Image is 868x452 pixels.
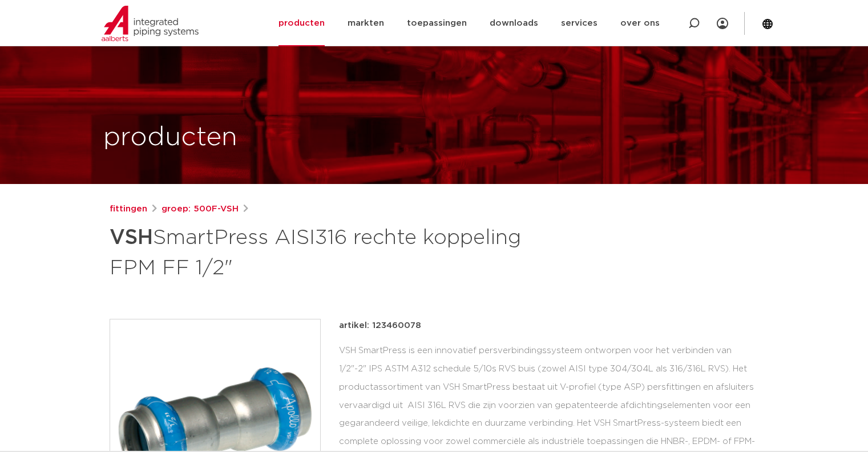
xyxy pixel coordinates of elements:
[110,227,153,248] strong: VSH
[110,221,538,282] h1: SmartPress AISI316 rechte koppeling FPM FF 1/2"
[103,119,237,156] h1: producten
[110,202,147,216] a: fittingen
[339,319,421,333] p: artikel: 123460078
[162,202,239,216] a: groep: 500F-VSH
